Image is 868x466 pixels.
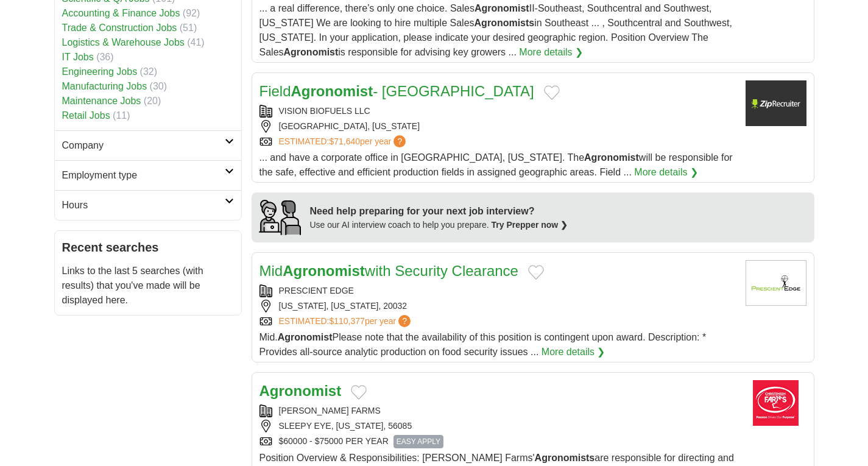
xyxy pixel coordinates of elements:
[398,315,411,327] span: ?
[746,80,806,126] img: Company logo
[180,23,197,33] span: (51)
[62,81,147,91] a: Manufacturing Jobs
[62,8,180,18] a: Accounting & Finance Jobs
[62,198,225,213] h2: Hours
[535,453,595,463] strong: Agronomists
[393,135,406,147] span: ?
[259,332,707,357] span: Mid. Please note that the availability of this position is contingent upon award. Description: * ...
[351,385,367,400] button: Add to favorite jobs
[140,66,157,77] span: (32)
[528,265,544,280] button: Add to favorite jobs
[55,160,241,190] a: Employment type
[475,3,529,13] strong: Agronomist
[55,190,241,220] a: Hours
[259,3,732,57] span: ... a real difference, there’s only one choice. Sales II-Southeast, Southcentral and Southwest, [...
[259,435,736,448] div: $60000 - $75000 PER YEAR
[55,130,241,160] a: Company
[284,47,339,57] strong: Agronomist
[542,345,605,359] a: More details ❯
[187,37,204,48] span: (41)
[279,315,414,328] a: ESTIMATED:$110,377per year?
[291,83,373,99] strong: Agronomist
[62,52,94,62] a: IT Jobs
[329,136,360,146] span: $71,640
[62,264,234,308] p: Links to the last 5 searches (with results) that you've made will be displayed here.
[329,316,364,326] span: $110,377
[62,37,185,48] a: Logistics & Warehouse Jobs
[62,238,234,256] h2: Recent searches
[96,52,113,62] span: (36)
[113,110,130,121] span: (11)
[62,138,225,153] h2: Company
[519,45,583,60] a: More details ❯
[393,435,443,448] span: EASY APPLY
[259,152,733,177] span: ... and have a corporate office in [GEOGRAPHIC_DATA], [US_STATE]. The will be responsible for the...
[259,300,736,312] div: [US_STATE], [US_STATE], 20032
[310,204,568,219] div: Need help preparing for your next job interview?
[259,105,736,118] div: VISION BIOFUELS LLC
[150,81,167,91] span: (30)
[492,220,568,230] a: Try Prepper now ❯
[584,152,639,163] strong: Agronomist
[62,66,138,77] a: Engineering Jobs
[259,83,534,99] a: FieldAgronomist- [GEOGRAPHIC_DATA]
[279,406,381,415] a: [PERSON_NAME] FARMS
[259,120,736,133] div: [GEOGRAPHIC_DATA], [US_STATE]
[544,85,560,100] button: Add to favorite jobs
[634,165,698,180] a: More details ❯
[62,23,177,33] a: Trade & Construction Jobs
[144,96,161,106] span: (20)
[279,135,409,148] a: ESTIMATED:$71,640per year?
[475,18,535,28] strong: Agronomists
[259,420,736,432] div: SLEEPY EYE, [US_STATE], 56085
[259,383,342,399] a: Agronomist
[278,332,333,342] strong: Agronomist
[746,380,806,426] img: Christensen Farms logo
[62,168,225,183] h2: Employment type
[62,96,141,106] a: Maintenance Jobs
[259,263,518,279] a: MidAgronomistwith Security Clearance
[183,8,200,18] span: (92)
[310,219,568,231] div: Use our AI interview coach to help you prepare.
[746,260,806,306] img: Prescient Edge logo
[62,110,110,121] a: Retail Jobs
[279,286,354,295] a: PRESCIENT EDGE
[283,263,365,279] strong: Agronomist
